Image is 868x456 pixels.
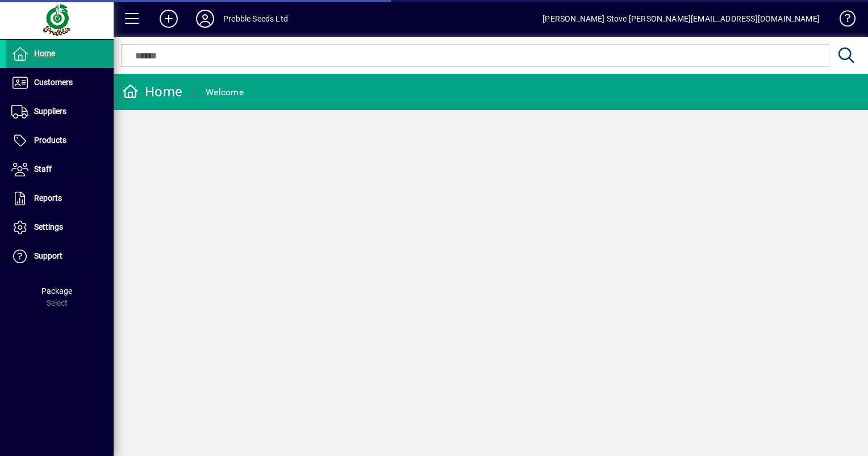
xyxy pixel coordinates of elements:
[831,2,854,39] a: Knowledge Base
[6,242,114,271] a: Support
[34,136,66,145] span: Products
[34,107,66,116] span: Suppliers
[223,10,288,28] div: Prebble Seeds Ltd
[34,222,63,231] span: Settings
[151,9,187,29] button: Add
[122,83,182,101] div: Home
[34,251,62,260] span: Support
[6,155,114,184] a: Staff
[187,9,223,29] button: Profile
[34,193,62,202] span: Reports
[6,184,114,213] a: Reports
[6,98,114,126] a: Suppliers
[41,286,72,295] span: Package
[206,83,244,102] div: Welcome
[34,164,52,174] span: Staff
[6,69,114,97] a: Customers
[6,126,114,155] a: Products
[6,213,114,242] a: Settings
[34,49,55,58] span: Home
[542,10,820,28] div: [PERSON_NAME] Stove [PERSON_NAME][EMAIL_ADDRESS][DOMAIN_NAME]
[34,78,73,87] span: Customers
